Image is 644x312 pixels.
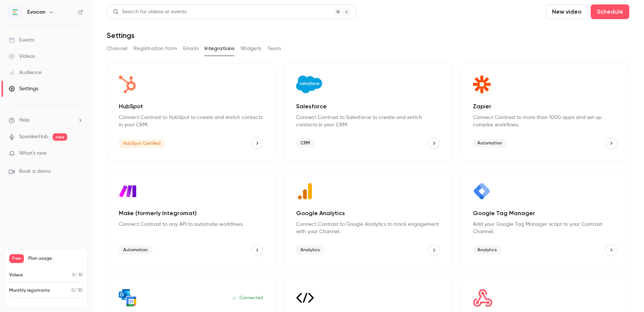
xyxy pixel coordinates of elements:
button: HubSpot [251,137,263,149]
p: Connected [232,295,263,301]
div: Settings [9,85,38,92]
span: Book a demo [19,168,51,175]
button: Emails [183,43,199,55]
p: Add your Google Tag Manager script to your Contrast Channel. [473,221,617,235]
span: Analytics [296,246,324,255]
button: Make (formerly Integromat) [251,244,263,256]
p: Salesforce [296,102,440,111]
button: Google Analytics [428,244,440,256]
button: Widgets [241,43,261,55]
button: Team [267,43,281,55]
div: Google Analytics [284,170,452,268]
button: Zapier [605,137,617,149]
span: 0 [72,273,75,277]
span: Automation [119,246,152,255]
span: 0 [71,288,74,293]
p: Google Analytics [296,209,440,218]
div: Google Tag Manager [461,170,629,268]
span: Help [19,116,30,124]
div: Audience [9,69,42,76]
button: Schedule [591,4,629,19]
span: Analytics [473,246,501,255]
button: Integrations [204,43,235,55]
div: Zapier [461,63,629,161]
button: Registration form [134,43,177,55]
p: HubSpot [119,102,263,111]
p: Zapier [473,102,617,111]
p: Google Tag Manager [473,209,617,218]
p: / 30 [71,287,83,294]
div: Salesforce [284,63,452,161]
button: Google Tag Manager [605,244,617,256]
p: Connect Contrast to Salesforce to create and enrich contacts in your CRM. [296,114,440,129]
p: Connect Contrast to HubSpot to create and enrich contacts in your CRM. [119,114,263,129]
span: Plan usage [28,256,83,262]
p: Connect Contrast to Google Analytics to track engagement with your Channel. [296,221,440,235]
a: SpeakerHub [19,133,48,141]
span: CRM [296,139,314,148]
span: new [53,133,67,141]
span: Free [9,254,24,263]
span: HubSpot Certified [119,139,165,148]
div: Search for videos or events [113,8,186,16]
p: / 10 [72,272,83,278]
div: Events [9,36,34,44]
p: Connect Contrast to more than 1000 apps and set up complex workflows. [473,114,617,129]
span: What's new [19,150,47,157]
div: Make (formerly Integromat) [107,170,275,268]
h6: Evocon [27,8,45,16]
h1: Settings [107,31,135,40]
button: New video [546,4,588,19]
div: Videos [9,53,35,60]
div: HubSpot [107,63,275,161]
button: Salesforce [428,137,440,149]
p: Connect Contrast to any API to automate workflows. [119,221,263,228]
li: help-dropdown-opener [9,116,83,124]
button: Channel [107,43,128,55]
span: Automation [473,139,506,148]
p: Videos [9,272,23,278]
p: Monthly registrants [9,287,50,294]
img: Evocon [9,6,21,18]
p: Make (formerly Integromat) [119,209,263,218]
iframe: Noticeable Trigger [74,150,83,157]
